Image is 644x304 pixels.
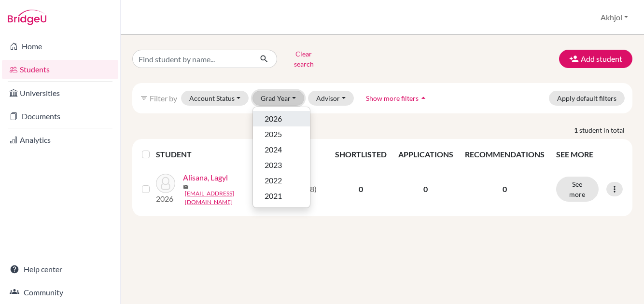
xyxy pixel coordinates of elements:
[253,126,310,142] button: 2025
[253,173,310,188] button: 2022
[252,91,305,106] button: Grad Year
[265,190,282,202] span: 2021
[2,260,118,279] a: Help center
[329,143,392,166] th: SHORTLISTED
[150,94,177,103] span: Filter by
[308,91,354,106] button: Advisor
[265,175,282,186] span: 2022
[156,174,175,193] img: Alisana, Lagyl
[579,125,632,135] span: student in total
[2,107,118,126] a: Documents
[329,166,392,212] td: 0
[132,50,252,68] input: Find student by name...
[253,188,310,204] button: 2021
[2,37,118,56] a: Home
[156,143,261,166] th: STUDENT
[8,10,46,25] img: Bridge-U
[183,184,189,190] span: mail
[253,111,310,126] button: 2026
[181,91,249,106] button: Account Status
[392,143,459,166] th: APPLICATIONS
[252,107,310,208] div: Grad Year
[2,83,118,103] a: Universities
[185,189,262,207] a: [EMAIL_ADDRESS][DOMAIN_NAME]
[2,60,118,79] a: Students
[2,130,118,150] a: Analytics
[265,144,282,155] span: 2024
[140,94,148,102] i: filter_list
[465,183,545,195] p: 0
[459,143,550,166] th: RECOMMENDATIONS
[253,157,310,173] button: 2023
[556,177,599,202] button: See more
[2,283,118,302] a: Community
[265,113,282,124] span: 2026
[549,91,625,106] button: Apply default filters
[265,159,282,171] span: 2023
[265,128,282,140] span: 2025
[156,193,175,205] p: 2026
[277,46,331,71] button: Clear search
[392,166,459,212] td: 0
[419,93,428,103] i: arrow_drop_up
[574,125,579,135] strong: 1
[559,50,632,68] button: Add student
[183,172,228,183] a: Alisana, Lagyl
[550,143,629,166] th: SEE MORE
[253,142,310,157] button: 2024
[358,91,436,106] button: Show more filtersarrow_drop_up
[366,94,419,102] span: Show more filters
[596,8,632,27] button: Akhjol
